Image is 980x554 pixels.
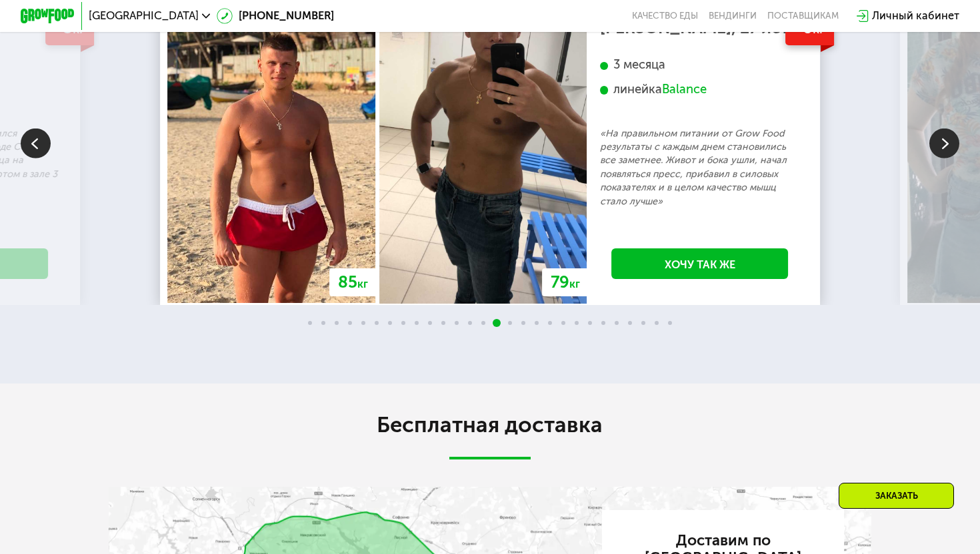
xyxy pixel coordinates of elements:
div: линейка [600,82,800,98]
div: -6 [785,11,835,45]
div: поставщикам [767,11,839,21]
div: -8 [45,11,95,45]
a: Вендинги [709,11,757,21]
div: [PERSON_NAME], 27 лет [600,21,800,35]
img: Slide left [21,129,51,158]
span: кг [357,278,368,290]
div: 79 [542,268,589,297]
span: [GEOGRAPHIC_DATA] [89,11,199,21]
p: «На правильном питании от Grow Food результаты с каждым днем становились все заметнее. Живот и бо... [600,127,800,209]
span: кг [569,278,580,290]
h2: Бесплатная доставка [109,412,871,439]
div: Заказать [839,483,954,509]
div: 85 [329,268,377,297]
div: Balance [662,82,707,98]
a: [PHONE_NUMBER] [217,8,334,25]
a: Хочу так же [611,248,788,279]
div: Личный кабинет [872,8,959,25]
img: Slide right [929,129,959,158]
div: 3 месяца [600,57,800,73]
a: Качество еды [632,11,698,21]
